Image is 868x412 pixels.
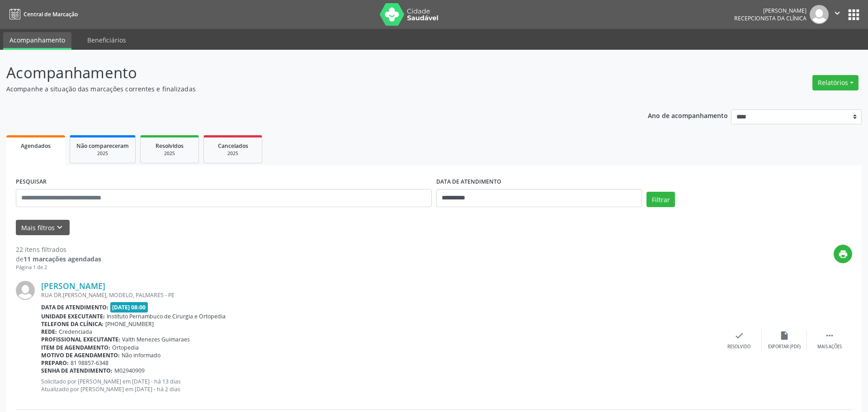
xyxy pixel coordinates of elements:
label: PESQUISAR [16,175,47,189]
strong: 11 marcações agendadas [24,255,101,263]
span: Instituto Pernambuco de Cirurgia e Ortopedia [107,313,226,320]
b: Senha de atendimento: [41,367,113,374]
button:  [829,5,846,24]
button: print [834,245,852,263]
b: Preparo: [41,359,69,367]
span: Ortopedia [112,344,139,351]
span: Não compareceram [76,142,129,150]
i:  [825,331,835,341]
button: Mais filtroskeyboard_arrow_down [16,220,70,236]
a: [PERSON_NAME] [41,281,105,291]
label: DATA DE ATENDIMENTO [436,175,501,189]
span: [DATE] 08:00 [110,302,148,313]
div: Mais ações [817,344,842,350]
span: Valth Menezes Guimaraes [122,336,190,343]
span: [PHONE_NUMBER] [105,320,154,328]
b: Telefone da clínica: [41,320,104,328]
div: Página 1 de 2 [16,264,101,271]
span: Central de Marcação [24,10,78,18]
div: Exportar (PDF) [768,344,801,350]
p: Solicitado por [PERSON_NAME] em [DATE] - há 13 dias Atualizado por [PERSON_NAME] em [DATE] - há 2... [41,378,717,393]
span: Cancelados [218,142,248,150]
a: Central de Marcação [6,7,78,22]
img: img [16,281,35,300]
b: Unidade executante: [41,313,105,320]
p: Ano de acompanhamento [648,109,728,121]
div: Resolvido [727,344,750,350]
a: Acompanhamento [3,32,71,50]
span: 81 98857-6348 [71,359,108,367]
i: insert_drive_file [779,331,789,341]
div: de [16,254,101,264]
div: 22 itens filtrados [16,245,101,254]
span: M02940909 [114,367,145,374]
span: Resolvidos [156,142,184,150]
i:  [832,8,842,18]
img: img [810,5,829,24]
div: RUA DR.[PERSON_NAME], MODELO, PALMARES - PE [41,291,717,299]
button: Filtrar [646,192,675,207]
i: check [734,331,744,341]
div: 2025 [76,150,129,157]
b: Item de agendamento: [41,344,110,351]
b: Motivo de agendamento: [41,351,120,359]
a: Beneficiários [81,32,132,48]
button: apps [846,7,862,23]
span: Recepcionista da clínica [734,14,807,22]
b: Profissional executante: [41,336,120,343]
b: Data de atendimento: [41,303,108,311]
span: Agendados [21,142,51,150]
p: Acompanhamento [6,62,605,84]
div: [PERSON_NAME] [734,7,807,14]
div: 2025 [210,150,255,157]
button: Relatórios [812,75,859,90]
div: 2025 [147,150,192,157]
i: print [838,249,848,259]
i: keyboard_arrow_down [55,223,65,232]
span: Credenciada [59,328,92,336]
b: Rede: [41,328,57,336]
span: Não informado [122,351,160,359]
p: Acompanhe a situação das marcações correntes e finalizadas [6,84,605,94]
